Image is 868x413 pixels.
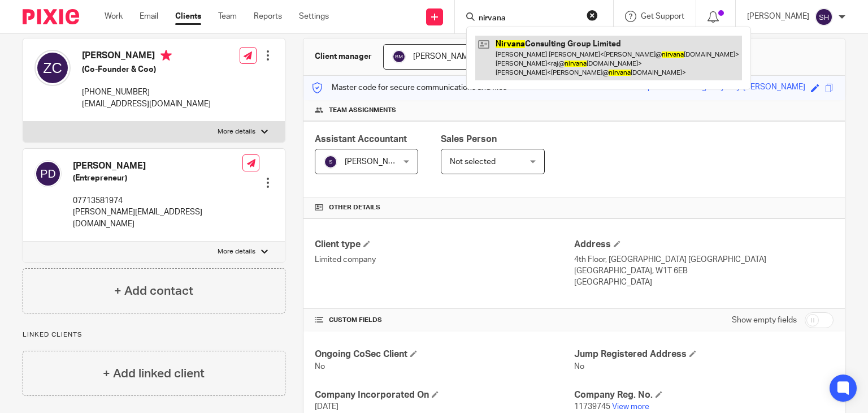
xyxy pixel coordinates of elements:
[73,160,242,172] h4: [PERSON_NAME]
[34,160,62,187] img: svg%3E
[315,51,372,62] h3: Client manager
[299,11,329,22] a: Settings
[315,403,338,411] span: [DATE]
[82,64,211,75] h5: (Co-Founder & Coo)
[478,14,579,24] input: Search
[612,403,649,411] a: View more
[140,11,158,22] a: Email
[574,389,834,401] h4: Company Reg. No.
[747,11,809,22] p: [PERSON_NAME]
[218,11,237,22] a: Team
[574,363,584,371] span: No
[324,155,337,169] img: svg%3E
[73,173,242,184] h5: (Entrepreneur)
[175,11,201,22] a: Clients
[105,11,123,22] a: Work
[574,349,834,360] h4: Jump Registered Address
[103,365,205,382] h4: + Add linked client
[254,11,282,22] a: Reports
[82,87,211,98] p: [PHONE_NUMBER]
[315,316,574,325] h4: CUSTOM FIELDS
[73,206,242,230] p: [PERSON_NAME][EMAIL_ADDRESS][DOMAIN_NAME]
[160,50,172,61] i: Primary
[329,203,380,212] span: Other details
[114,282,193,300] h4: + Add contact
[315,239,574,251] h4: Client type
[34,50,71,86] img: svg%3E
[23,9,79,24] img: Pixie
[574,403,610,411] span: 11739745
[329,106,396,115] span: Team assignments
[574,277,834,288] p: [GEOGRAPHIC_DATA]
[315,254,574,265] p: Limited company
[574,254,834,265] p: 4th Floor, [GEOGRAPHIC_DATA] [GEOGRAPHIC_DATA]
[413,53,475,61] span: [PERSON_NAME]
[23,330,285,339] p: Linked clients
[315,349,574,360] h4: Ongoing CoSec Client
[392,50,406,63] img: svg%3E
[315,363,325,371] span: No
[82,98,211,110] p: [EMAIL_ADDRESS][DOMAIN_NAME]
[218,127,255,136] p: More details
[315,135,407,144] span: Assistant Accountant
[218,247,255,256] p: More details
[315,389,574,401] h4: Company Incorporated On
[587,10,598,21] button: Clear
[82,50,211,64] h4: [PERSON_NAME]
[574,239,834,251] h4: Address
[73,195,242,206] p: 07713581974
[450,158,496,166] span: Not selected
[641,12,684,20] span: Get Support
[574,265,834,277] p: [GEOGRAPHIC_DATA], W1T 6EB
[345,158,414,166] span: [PERSON_NAME] B
[815,8,833,26] img: svg%3E
[312,82,507,93] p: Master code for secure communications and files
[441,135,497,144] span: Sales Person
[732,315,797,326] label: Show empty fields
